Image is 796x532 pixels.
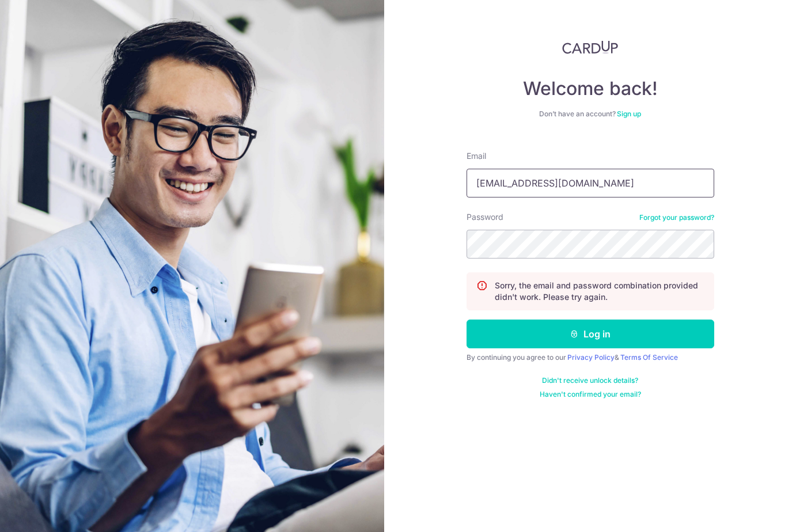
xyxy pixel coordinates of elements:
[620,353,678,362] a: Terms Of Service
[617,109,641,118] a: Sign up
[562,40,619,54] img: CardUp Logo
[542,376,638,385] a: Didn't receive unlock details?
[467,353,714,362] div: By continuing you agree to our &
[495,280,704,303] p: Sorry, the email and password combination provided didn't work. Please try again.
[540,390,641,399] a: Haven't confirmed your email?
[639,213,714,222] a: Forgot your password?
[467,109,714,119] div: Don’t have an account?
[467,320,714,348] button: Log in
[567,353,615,362] a: Privacy Policy
[467,150,486,162] label: Email
[467,169,714,197] input: Enter your Email
[467,211,503,223] label: Password
[467,77,714,100] h4: Welcome back!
